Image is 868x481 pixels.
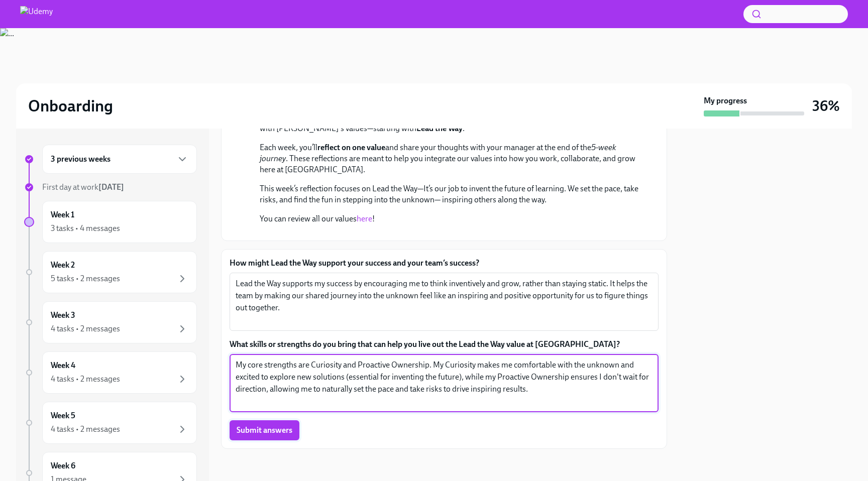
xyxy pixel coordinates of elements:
[51,424,120,435] div: 4 tasks • 2 messages
[51,374,120,385] div: 4 tasks • 2 messages
[260,183,642,205] p: This week’s reflection focuses on Lead the Way—It’s our job to invent the future of learning. We ...
[812,97,840,115] h3: 36%
[51,154,111,165] h6: 3 previous weeks
[260,213,642,224] p: You can review all our values !
[98,182,124,192] strong: [DATE]
[236,278,653,326] textarea: Lead the Way supports my success by encouraging me to think inventively and grow, rather than sta...
[24,182,197,193] a: First day at work[DATE]
[42,145,197,174] div: 3 previous weeks
[51,273,120,284] div: 5 tasks • 2 messages
[230,339,659,350] label: What skills or strengths do you bring that can help you live out the Lead the Way value at [GEOGR...
[24,402,197,444] a: Week 54 tasks • 2 messages
[236,359,653,407] textarea: My core strengths are Curiosity and Proactive Ownership. My Curiosity makes me comfortable with t...
[51,410,75,421] h6: Week 5
[24,201,197,243] a: Week 13 tasks • 4 messages
[51,223,120,234] div: 3 tasks • 4 messages
[230,258,659,269] label: How might Lead the Way support your success and your team’s success?
[51,310,75,321] h6: Week 3
[20,6,53,22] img: Udemy
[317,143,385,152] strong: reflect on one value
[28,96,113,116] h2: Onboarding
[51,460,75,471] h6: Week 6
[704,95,747,106] strong: My progress
[51,323,120,334] div: 4 tasks • 2 messages
[260,142,642,175] p: Each week, you’ll and share your thoughts with your manager at the end of the . These reflections...
[237,425,292,435] span: Submit answers
[24,351,197,394] a: Week 44 tasks • 2 messages
[230,420,299,440] button: Submit answers
[357,214,372,223] a: here
[42,182,124,192] span: First day at work
[51,360,75,371] h6: Week 4
[24,301,197,343] a: Week 34 tasks • 2 messages
[24,251,197,293] a: Week 25 tasks • 2 messages
[51,209,74,220] h6: Week 1
[51,260,75,271] h6: Week 2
